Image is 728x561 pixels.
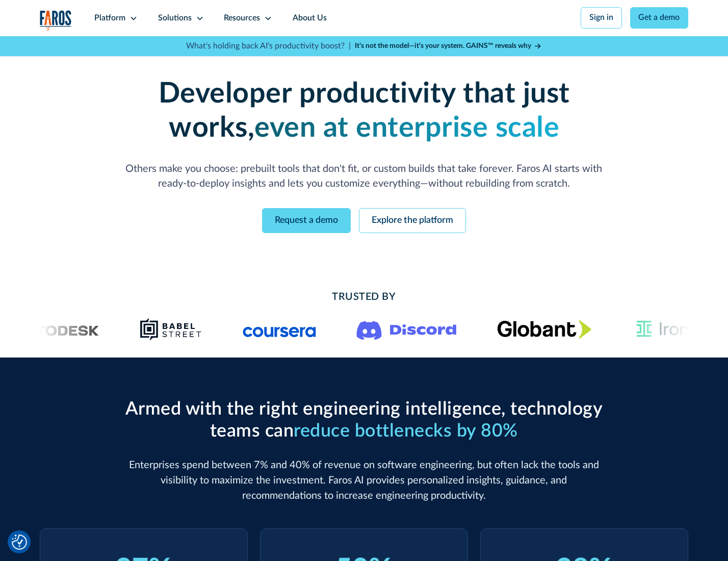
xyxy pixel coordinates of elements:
[40,10,72,31] a: home
[121,290,607,305] h2: Trusted By
[40,10,72,31] img: Logo of the analytics and reporting company Faros.
[140,317,202,342] img: Babel Street logo png
[581,7,622,29] a: Sign in
[630,7,689,29] a: Get a demo
[294,422,518,440] span: reduce bottlenecks by 80%
[159,80,570,142] strong: Developer productivity that just works,
[359,208,466,233] a: Explore the platform
[497,320,591,339] img: Globant's logo
[121,458,607,503] p: Enterprises spend between 7% and 40% of revenue on software engineering, but often lack the tools...
[94,12,125,24] div: Platform
[12,534,27,550] button: Cookie Settings
[356,319,456,340] img: Logo of the communication platform Discord.
[262,208,351,233] a: Request a demo
[121,162,607,192] p: Others make you choose: prebuilt tools that don't fit, or custom builds that take forever. Faros ...
[186,40,351,53] p: What's holding back AI's productivity boost? |
[355,42,531,49] strong: It’s not the model—it’s your system. GAINS™ reveals why
[254,114,559,142] strong: even at enterprise scale
[121,398,607,442] h2: Armed with the right engineering intelligence, technology teams can
[355,41,542,52] a: It’s not the model—it’s your system. GAINS™ reveals why
[224,12,260,24] div: Resources
[243,321,316,338] img: Logo of the online learning platform Coursera.
[158,12,192,24] div: Solutions
[12,534,27,550] img: Revisit consent button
